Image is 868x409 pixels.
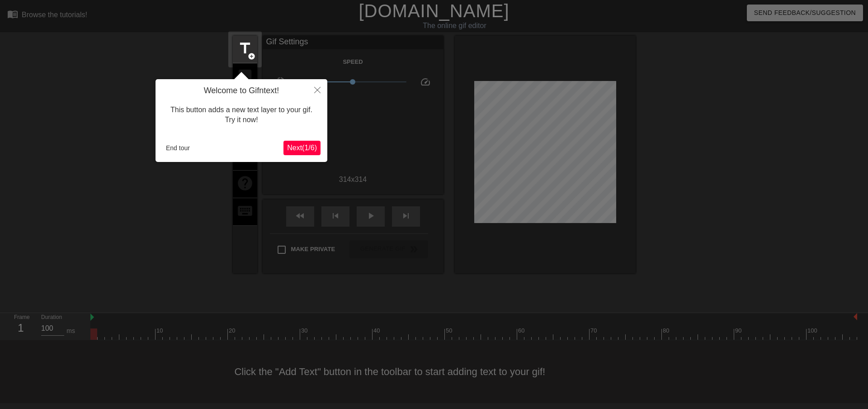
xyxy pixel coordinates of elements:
button: Close [307,79,327,100]
div: This button adds a new text layer to your gif. Try it now! [162,96,321,134]
h4: Welcome to Gifntext! [162,86,321,96]
button: End tour [162,141,193,155]
span: Next ( 1 / 6 ) [287,144,317,152]
button: Next [283,141,321,155]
